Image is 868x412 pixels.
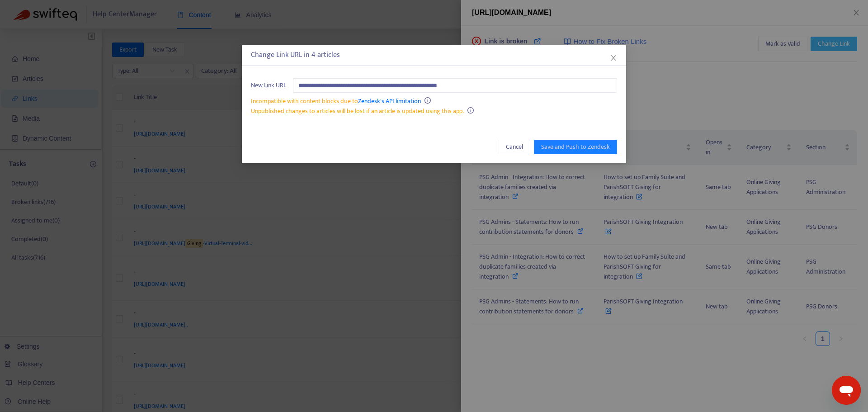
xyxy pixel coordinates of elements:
[610,54,617,62] span: close
[499,140,530,154] button: Cancel
[425,97,431,104] span: info-circle
[251,50,617,61] div: Change Link URL in 4 articles
[832,376,861,405] iframe: Button to launch messaging window
[506,142,523,152] span: Cancel
[251,106,464,116] span: Unpublished changes to articles will be lost if an article is updated using this app.
[251,96,421,106] span: Incompatible with content blocks due to
[358,96,421,106] a: Zendesk's API limitation
[251,81,286,90] span: New Link URL
[609,53,618,63] button: Close
[534,140,617,154] button: Save and Push to Zendesk
[467,107,474,114] span: info-circle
